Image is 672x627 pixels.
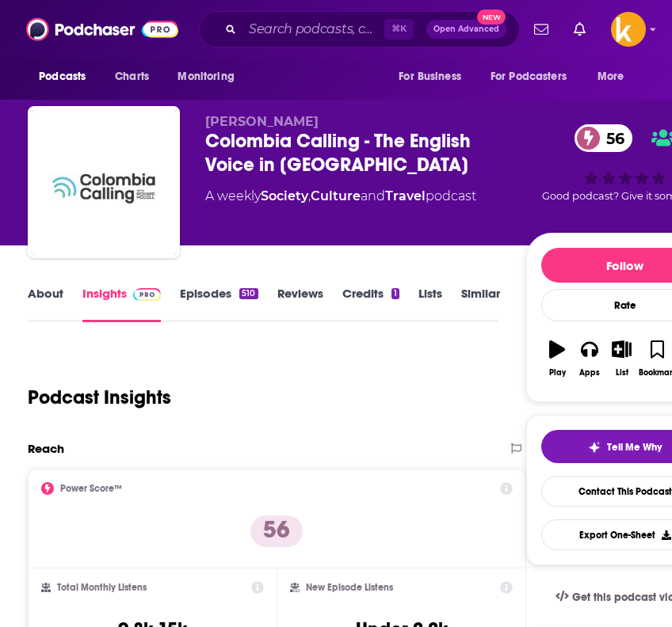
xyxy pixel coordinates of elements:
span: , [308,188,311,203]
a: About [28,286,63,322]
h2: New Episode Listens [306,582,393,593]
button: Show profile menu [611,12,646,47]
span: More [598,66,624,88]
a: InsightsPodchaser Pro [82,286,161,322]
img: tell me why sparkle [588,441,601,454]
div: A weekly podcast [205,187,476,206]
button: List [605,330,638,387]
a: Culture [311,188,361,203]
img: User Profile [611,12,646,47]
div: Search podcasts, credits, & more... [199,11,520,47]
a: Episodes510 [180,286,258,322]
span: For Podcasters [491,66,567,88]
span: Logged in as sshawan [611,12,646,47]
button: open menu [480,62,590,92]
p: 56 [250,515,303,547]
button: open menu [28,62,106,92]
a: 56 [575,124,632,152]
button: open menu [388,62,481,92]
a: Charts [105,62,158,92]
img: Podchaser Pro [133,288,161,301]
button: Open AdvancedNew [426,20,506,39]
a: Show notifications dropdown [528,16,555,43]
a: Credits1 [342,286,399,322]
button: Play [541,330,574,387]
span: New [477,9,506,25]
a: Lists [418,286,442,322]
div: 510 [239,288,258,299]
h1: Podcast Insights [28,386,171,409]
button: open menu [586,62,644,92]
span: 56 [590,124,632,152]
a: Show notifications dropdown [567,16,592,43]
h2: Total Monthly Listens [57,582,147,593]
span: For Business [399,66,461,88]
h2: Power Score™ [60,483,122,494]
button: open menu [166,62,254,92]
span: Charts [115,66,149,88]
span: [PERSON_NAME] [205,114,319,129]
div: Play [549,368,566,378]
span: Monitoring [178,66,234,88]
input: Search podcasts, credits, & more... [242,17,384,42]
div: List [616,368,628,378]
span: and [361,188,385,203]
span: Tell Me Why [607,441,662,454]
span: ⌘ K [384,19,414,40]
div: 1 [391,288,399,299]
a: Similar [461,286,500,322]
a: Reviews [277,286,323,322]
a: Society [261,188,308,203]
span: Open Advanced [433,25,499,33]
img: Colombia Calling - The English Voice in Colombia [31,109,177,255]
button: Apps [573,330,605,387]
h2: Reach [28,441,64,456]
a: Travel [385,188,426,203]
div: Apps [579,368,600,378]
span: Podcasts [39,66,86,88]
img: Podchaser - Follow, Share and Rate Podcasts [26,14,178,44]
